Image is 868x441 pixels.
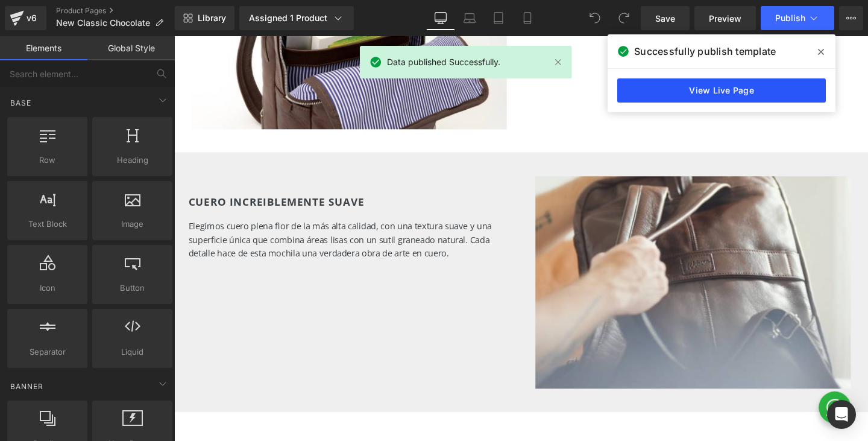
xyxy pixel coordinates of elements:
[5,6,46,30] a: v6
[583,6,607,30] button: Undo
[198,13,226,24] span: Library
[387,56,500,69] span: Data published Successfully.
[87,36,175,60] a: Global Style
[15,165,353,183] h2: CUERO INCREIBLEMENTE SUAVE
[11,154,84,167] span: Row
[827,400,856,429] div: Open Intercom Messenger
[634,44,776,59] span: Successfully publish template
[56,18,150,28] span: New Classic Chocolate
[694,6,756,30] a: Preview
[513,6,542,30] a: Mobile
[96,346,169,358] span: Liquid
[24,10,39,26] div: v6
[617,78,826,103] a: View Live Page
[11,346,84,358] span: Separator
[96,154,169,167] span: Heading
[11,282,84,294] span: Icon
[761,6,834,30] button: Publish
[11,218,84,230] span: Text Block
[9,381,45,392] span: Banner
[249,12,344,24] div: Assigned 1 Product
[655,12,675,25] span: Save
[56,6,175,16] a: Product Pages
[96,282,169,294] span: Button
[709,12,741,25] span: Preview
[15,192,353,235] p: Elegimos cuero plena flor de la más alta calidad, con una textura suave y una superficie única qu...
[455,6,484,30] a: Laptop
[612,6,636,30] button: Redo
[175,6,234,30] a: New Library
[775,13,805,23] span: Publish
[484,6,513,30] a: Tablet
[9,97,33,109] span: Base
[96,218,169,230] span: Image
[426,6,455,30] a: Desktop
[839,6,863,30] button: More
